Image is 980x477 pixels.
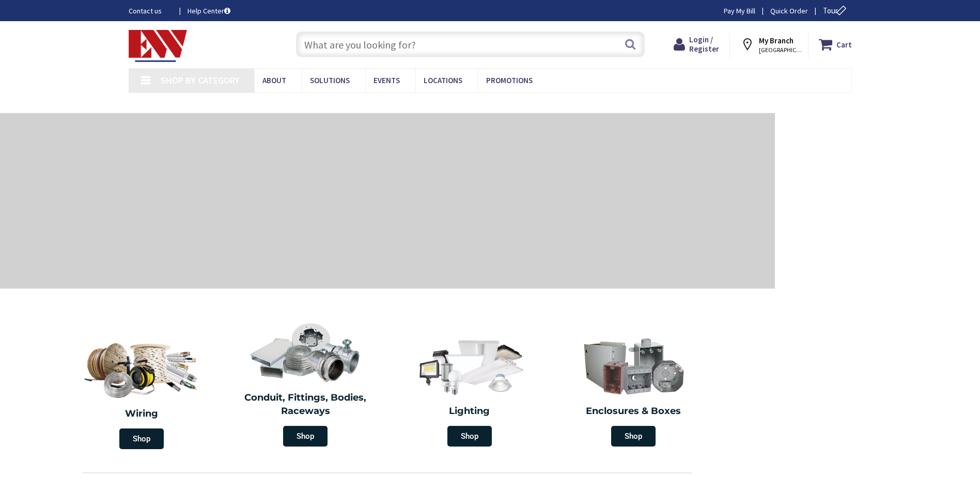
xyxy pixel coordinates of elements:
[759,36,794,45] strong: My Branch
[65,407,219,421] h2: Wiring
[674,35,719,54] a: Login / Register
[129,6,171,16] a: Contact us
[724,6,755,16] a: Pay My Bill
[740,35,798,54] div: My Branch [GEOGRAPHIC_DATA], [GEOGRAPHIC_DATA]
[390,330,549,452] a: Lighting Shop
[554,330,713,452] a: Enclosures & Boxes Shop
[759,46,803,54] span: [GEOGRAPHIC_DATA], [GEOGRAPHIC_DATA]
[689,35,719,54] span: Login / Register
[310,75,350,85] span: Solutions
[296,31,645,57] input: What are you looking for?
[374,75,400,85] span: Events
[424,75,462,85] span: Locations
[119,428,164,449] span: Shop
[59,330,224,454] a: Wiring Shop
[262,75,286,85] span: About
[819,35,852,54] a: Cart
[823,6,849,15] span: Tour
[188,6,230,16] a: Help Center
[161,74,240,86] span: Shop By Category
[231,391,380,418] h2: Conduit, Fittings, Bodies, Raceways
[226,317,385,452] a: Conduit, Fittings, Bodies, Raceways Shop
[611,426,656,447] span: Shop
[486,75,533,85] span: Promotions
[559,405,708,418] h2: Enclosures & Boxes
[395,405,544,418] h2: Lighting
[770,6,808,16] a: Quick Order
[283,426,328,447] span: Shop
[836,35,852,54] strong: Cart
[447,426,492,447] span: Shop
[129,30,188,62] img: Electrical Wholesalers, Inc.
